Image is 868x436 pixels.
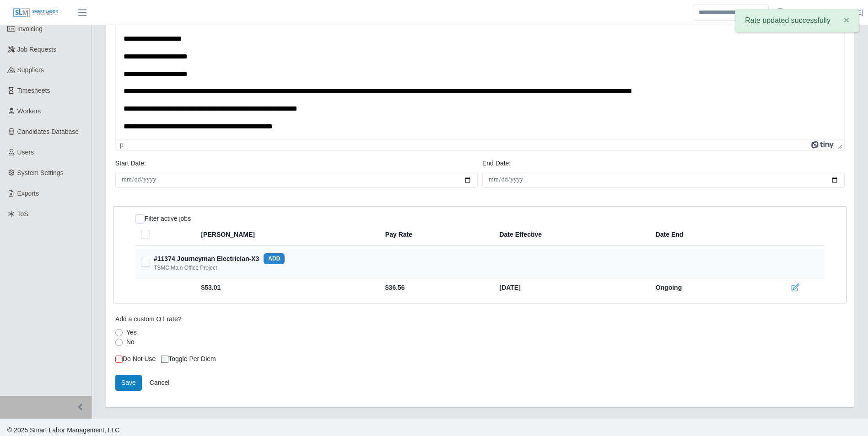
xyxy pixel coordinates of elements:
[161,356,168,363] input: Toggle per diem
[195,279,377,296] td: $53.01
[135,214,191,223] div: Filter active jobs
[834,139,844,150] div: Press the Up and Down arrow keys to resize the editor.
[13,8,59,18] img: SLM Logo
[154,264,217,271] div: TSMC Main Office Project
[7,426,119,434] span: © 2025 Smart Labor Management, LLC
[144,375,176,391] a: Cancel
[844,15,849,25] span: ×
[116,14,844,139] iframe: Rich Text Area
[17,169,64,176] span: System Settings
[492,223,648,246] th: Date Effective
[115,375,142,391] button: Save
[115,314,181,324] label: Add a custom OT rate?
[17,66,44,74] span: Suppliers
[811,141,834,149] a: Powered by Tiny
[126,337,135,347] label: No
[115,159,146,168] label: Start Date:
[154,253,285,264] div: #11374 Journeyman Electrician-X3
[161,354,216,364] label: Toggle per diem
[17,128,79,135] span: Candidates Database
[17,107,41,115] span: Workers
[264,253,285,264] button: add
[482,159,511,168] label: End Date:
[648,279,765,296] td: Ongoing
[120,141,124,149] div: p
[17,210,28,218] span: ToS
[693,5,769,21] input: Search
[115,354,156,364] label: Do Not Use
[17,149,34,156] span: Users
[126,328,137,337] label: Yes
[17,25,43,32] span: Invoicing
[492,279,648,296] td: [DATE]
[378,279,492,296] td: $36.56
[115,356,123,363] input: Do Not Use
[792,8,863,17] a: Vanity [PERSON_NAME]
[17,190,39,197] span: Exports
[378,223,492,246] th: Pay Rate
[17,46,57,53] span: Job Requests
[195,223,377,246] th: [PERSON_NAME]
[17,87,50,94] span: Timesheets
[648,223,765,246] th: Date End
[735,9,859,32] div: Rate updated successfully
